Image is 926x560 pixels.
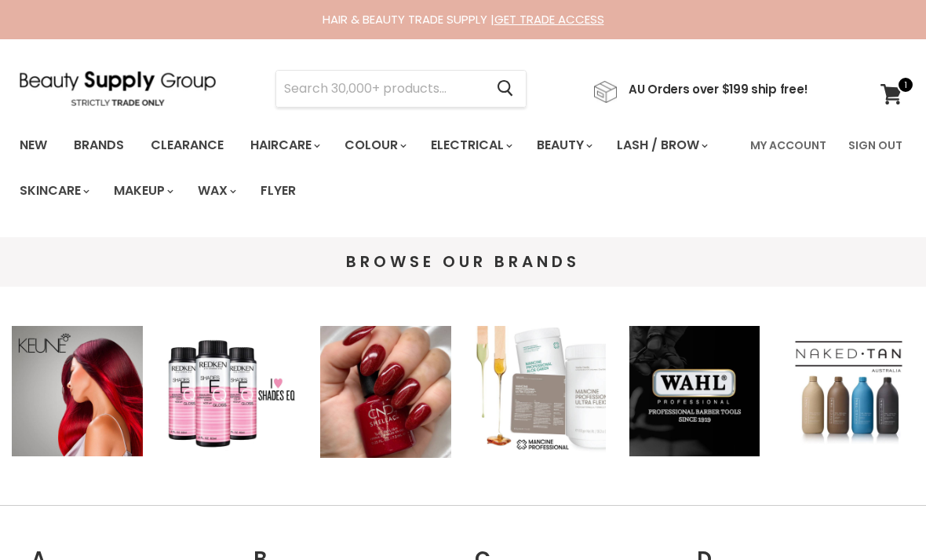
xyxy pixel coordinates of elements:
[484,71,526,107] button: Search
[8,174,99,207] a: Skincare
[276,71,484,107] input: Search
[419,129,522,162] a: Electrical
[62,129,136,162] a: Brands
[8,129,59,162] a: New
[186,174,246,207] a: Wax
[333,129,416,162] a: Colour
[605,129,717,162] a: Lash / Brow
[839,129,912,162] a: Sign Out
[249,174,308,207] a: Flyer
[139,129,235,162] a: Clearance
[102,174,183,207] a: Makeup
[848,486,910,544] iframe: Gorgias live chat messenger
[8,123,741,214] ul: Main menu
[741,129,836,162] a: My Account
[275,70,527,108] form: Product
[525,129,602,162] a: Beauty
[494,11,604,27] a: GET TRADE ACCESS
[239,129,330,162] a: Haircare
